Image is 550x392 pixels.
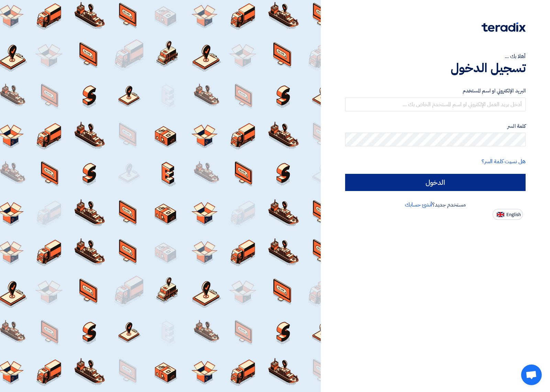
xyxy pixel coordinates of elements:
span: English [506,212,521,217]
a: أنشئ حسابك [405,201,432,209]
img: Teradix logo [482,22,526,32]
div: أهلا بك ... [345,52,526,60]
input: أدخل بريد العمل الإلكتروني او اسم المستخدم الخاص بك ... [345,98,526,111]
div: Open chat [521,365,542,385]
a: هل نسيت كلمة السر؟ [482,157,526,166]
h1: تسجيل الدخول [345,60,526,76]
label: البريد الإلكتروني او اسم المستخدم [345,87,526,95]
label: كلمة السر [345,122,526,130]
button: English [493,209,523,220]
input: الدخول [345,174,526,191]
img: en-US.png [497,212,504,217]
div: مستخدم جديد؟ [345,201,526,209]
